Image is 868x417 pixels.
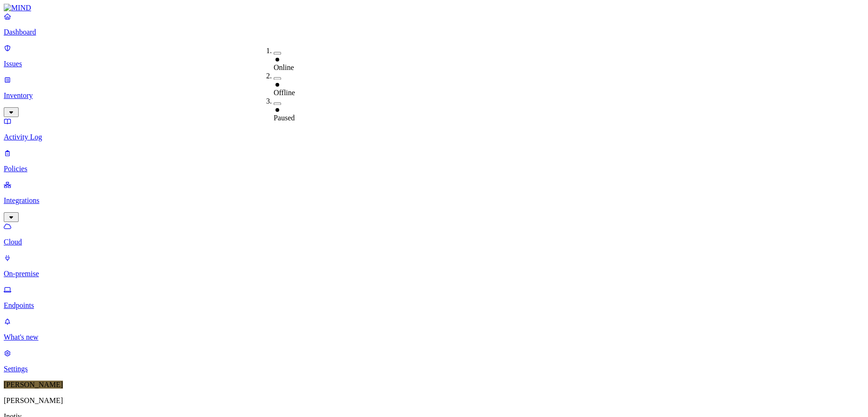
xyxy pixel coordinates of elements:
a: Policies [4,149,864,173]
a: On-premise [4,254,864,278]
span: [PERSON_NAME] [4,381,63,389]
a: MIND [4,4,864,12]
img: MIND [4,4,31,12]
a: Issues [4,44,864,68]
a: Endpoints [4,285,864,310]
p: Settings [4,365,864,373]
a: Inventory [4,76,864,116]
p: Issues [4,60,864,68]
p: What's new [4,333,864,341]
a: Activity Log [4,117,864,141]
p: Activity Log [4,133,864,141]
p: Endpoints [4,301,864,310]
p: On-premise [4,270,864,278]
p: [PERSON_NAME] [4,396,864,405]
a: What's new [4,317,864,341]
p: Inventory [4,91,864,100]
a: Cloud [4,222,864,246]
a: Settings [4,349,864,373]
p: Integrations [4,196,864,205]
a: Integrations [4,181,864,221]
p: Cloud [4,238,864,246]
a: Dashboard [4,12,864,36]
p: Policies [4,165,864,173]
p: Dashboard [4,28,864,36]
